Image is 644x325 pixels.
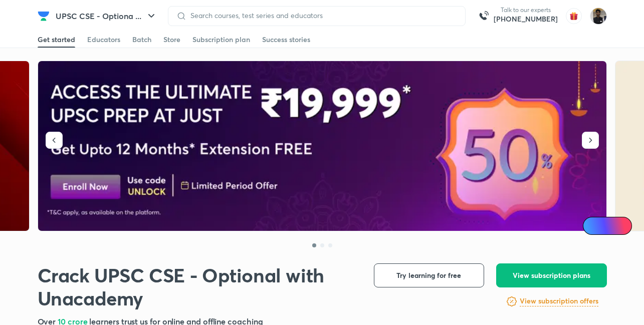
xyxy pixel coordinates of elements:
span: Try learning for free [396,270,461,280]
div: Get started [38,35,75,45]
div: Batch [132,35,151,45]
a: View subscription offers [520,295,598,307]
div: Success stories [262,35,310,45]
div: Store [163,35,180,45]
div: Subscription plan [192,35,250,45]
a: Subscription plan [192,32,250,48]
img: Icon [589,222,597,230]
span: Ai Doubts [599,222,626,230]
a: Batch [132,32,151,48]
img: avatar [566,8,582,24]
div: Educators [87,35,120,45]
button: View subscription plans [496,263,607,287]
img: call-us [474,6,494,26]
a: Store [163,32,180,48]
a: Get started [38,32,75,48]
a: [PHONE_NUMBER] [494,14,558,24]
a: Educators [87,32,120,48]
input: Search courses, test series and educators [186,12,457,20]
p: Talk to our experts [494,6,558,14]
h1: Crack UPSC CSE - Optional with Unacademy [38,263,358,310]
img: Company Logo [38,10,50,22]
a: Ai Doubts [583,217,632,235]
a: Success stories [262,32,310,48]
span: View subscription plans [513,270,590,280]
h6: View subscription offers [520,296,598,306]
button: Try learning for free [374,263,484,287]
button: UPSC CSE - Optiona ... [50,6,163,26]
img: Vivek Vivek [590,8,607,25]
